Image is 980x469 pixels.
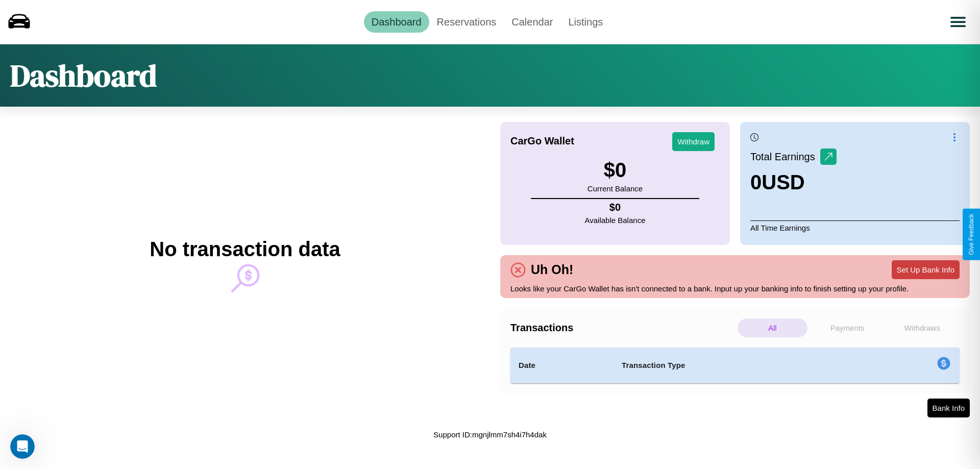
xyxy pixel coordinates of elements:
[585,202,646,213] h4: $ 0
[560,11,610,33] a: Listings
[429,11,504,33] a: Reservations
[750,171,837,194] h3: 0 USD
[510,348,960,383] table: simple table
[10,55,157,96] h1: Dashboard
[510,322,735,334] h4: Transactions
[750,147,820,166] p: Total Earnings
[892,260,960,279] button: Set Up Bank Info
[738,318,807,337] p: All
[433,428,547,441] p: Support ID: mgnjlmm7sh4i7h4dak
[504,11,560,33] a: Calendar
[587,159,643,182] h3: $ 0
[968,214,975,255] div: Give Feedback
[510,135,574,147] h4: CarGo Wallet
[526,262,578,277] h4: Uh Oh!
[944,8,972,36] button: Open menu
[10,434,35,459] iframe: Intercom live chat
[927,399,970,417] button: Bank Info
[587,182,643,195] p: Current Balance
[519,359,605,372] h4: Date
[622,359,853,372] h4: Transaction Type
[813,318,883,337] p: Payments
[887,318,957,337] p: Withdraws
[585,213,646,227] p: Available Balance
[672,132,715,151] button: Withdraw
[150,238,340,261] h2: No transaction data
[750,220,960,235] p: All Time Earnings
[510,282,960,295] p: Looks like your CarGo Wallet has isn't connected to a bank. Input up your banking info to finish ...
[364,11,429,33] a: Dashboard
